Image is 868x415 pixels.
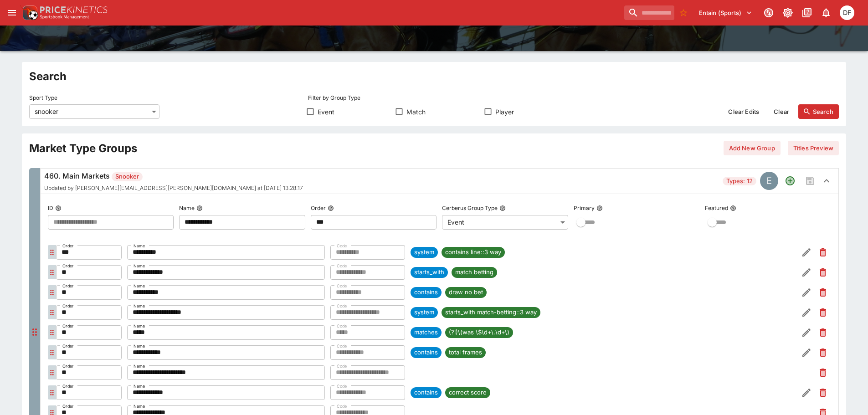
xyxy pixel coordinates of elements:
label: Name [134,321,145,332]
span: system [411,308,438,317]
label: Name [134,341,145,352]
label: Name [134,241,145,251]
p: ID [48,204,53,212]
p: Name [179,204,195,212]
button: Toggle light/dark mode [780,5,796,21]
button: Add a new Market type to the group [782,173,798,189]
label: Order [62,321,74,332]
button: Primary [596,205,603,211]
span: total frames [445,348,486,357]
div: Event [442,215,568,230]
button: Cerberus Group Type [499,205,506,211]
button: Remove Market Code from the group [815,264,831,281]
span: (?i)\(was \$\d+\.\d+\) [445,328,513,337]
img: PriceKinetics [40,6,108,13]
h2: Search [29,69,839,83]
span: contains [411,388,442,397]
img: PriceKinetics Logo [20,4,38,22]
button: Remove Market Code from the group [815,284,831,301]
label: Code [337,281,347,292]
input: search [624,5,674,20]
button: Remove Market Code from the group [815,344,831,361]
button: ID [55,205,62,211]
label: Order [62,261,74,272]
label: Name [134,301,145,312]
label: Code [337,401,347,412]
label: Code [337,341,347,352]
span: Save changes to the Market Type group [802,173,818,189]
label: Code [337,301,347,312]
label: Order [62,361,74,372]
span: Updated by [PERSON_NAME][EMAIL_ADDRESS][PERSON_NAME][DOMAIN_NAME] at [DATE] 13:28:17 [44,185,303,191]
img: Sportsbook Management [40,15,89,19]
h6: 460. Main Markets [44,170,303,181]
button: Remove Market Code from the group [815,304,831,321]
button: Notifications [818,5,834,21]
div: snooker [29,104,159,119]
span: system [411,248,438,257]
button: Add New Group [724,141,781,155]
button: Remove Market Code from the group [815,324,831,341]
span: Match [406,107,426,117]
button: David Foster [837,3,857,23]
label: Order [62,341,74,352]
span: match betting [452,268,497,277]
label: Order [62,301,74,312]
div: EVENT [760,172,778,190]
button: Documentation [799,5,815,21]
button: No Bookmarks [676,5,691,20]
h2: Market Type Groups [29,141,137,155]
p: Featured [705,204,728,212]
span: draw no bet [445,288,487,297]
label: Order [62,381,74,392]
button: Remove Market Code from the group [815,244,831,261]
label: Order [62,281,74,292]
span: starts_with match-betting::3 way [442,308,540,317]
label: Name [134,361,145,372]
p: Order [311,204,326,212]
button: Clear [768,104,795,119]
label: Order [62,241,74,251]
span: Types: 12 [723,177,756,186]
label: Code [337,321,347,332]
span: Snooker [112,172,143,181]
button: Order [328,205,334,211]
span: contains [411,288,442,297]
span: Player [495,107,514,117]
label: Order [62,401,74,412]
span: Event [318,107,334,117]
button: open drawer [4,5,20,21]
label: Name [134,261,145,272]
div: David Foster [840,5,854,20]
label: Name [134,401,145,412]
label: Code [337,261,347,272]
span: contains line::3 way [442,248,505,257]
span: starts_with [411,268,448,277]
label: Code [337,381,347,392]
button: Name [196,205,203,211]
button: Select Tenant [693,5,758,20]
button: Titles Preview [788,141,839,155]
p: Cerberus Group Type [442,204,498,212]
span: matches [411,328,442,337]
button: Search [798,104,839,119]
p: Sport Type [29,94,57,102]
button: Connected to PK [760,5,777,21]
p: Primary [574,204,595,212]
span: correct score [445,388,490,397]
p: Filter by Group Type [308,94,360,102]
label: Name [134,281,145,292]
button: Clear Edits [723,104,765,119]
span: contains [411,348,442,357]
button: Remove Market Code from the group [815,364,831,381]
button: Remove Market Code from the group [815,384,831,401]
button: Featured [730,205,736,211]
label: Code [337,241,347,251]
label: Name [134,381,145,392]
label: Code [337,361,347,372]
